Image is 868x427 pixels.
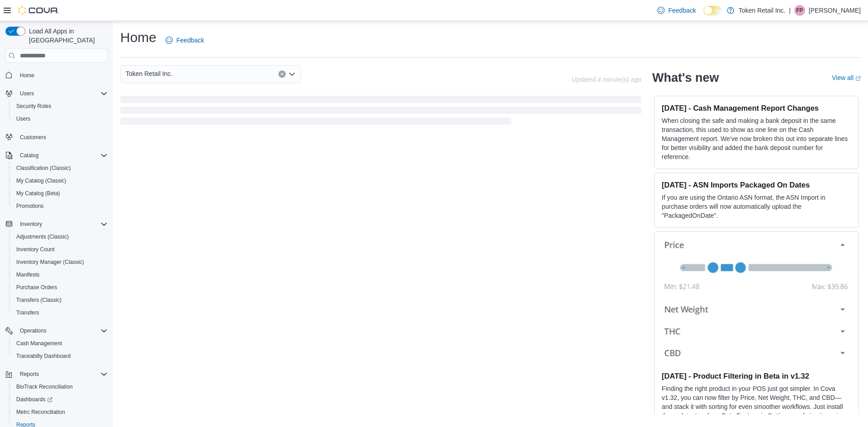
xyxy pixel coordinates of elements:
button: Home [2,68,111,81]
span: Inventory Count [13,244,108,255]
button: Inventory [2,218,111,230]
p: Updated 4 minute(s) ago [572,76,642,83]
a: Security Roles [13,101,55,112]
span: Users [13,113,108,124]
span: Inventory Manager (Classic) [16,258,84,266]
button: Users [2,87,111,100]
a: Cash Management [13,338,66,349]
a: View allExternal link [832,74,861,81]
img: Cova [18,6,59,15]
a: BioTrack Reconciliation [13,381,76,392]
span: Promotions [13,201,108,211]
span: Transfers (Classic) [13,295,108,305]
button: Metrc Reconciliation [9,406,111,418]
a: Home [16,70,38,81]
span: Security Roles [13,101,108,112]
span: Reports [16,369,108,380]
button: Manifests [9,268,111,281]
span: Home [16,69,108,80]
svg: External link [855,76,861,81]
a: Manifests [13,269,43,280]
button: Adjustments (Classic) [9,230,111,243]
span: Catalog [16,150,108,161]
a: Purchase Orders [13,282,61,293]
a: Dashboards [9,393,111,406]
button: Promotions [9,200,111,212]
button: Inventory [16,219,46,230]
a: Inventory Manager (Classic) [13,257,88,267]
span: Security Roles [16,103,51,110]
a: Dashboards [13,394,56,405]
span: Metrc Reconciliation [13,407,108,418]
span: Users [16,88,108,99]
span: My Catalog (Classic) [16,177,66,184]
span: Purchase Orders [13,282,108,293]
p: If you are using the Ontario ASN format, the ASN Import in purchase orders will now automatically... [662,193,851,220]
button: Traceabilty Dashboard [9,350,111,362]
input: Dark Mode [703,6,722,15]
span: Classification (Classic) [13,163,108,174]
span: Inventory Manager (Classic) [13,257,108,267]
span: My Catalog (Beta) [13,188,108,199]
button: Catalog [2,149,111,162]
span: Adjustments (Classic) [16,233,69,240]
span: FP [796,5,803,16]
em: Beta Features [721,412,761,419]
span: Home [20,72,34,79]
span: Traceabilty Dashboard [13,351,108,361]
span: Transfers [16,309,39,316]
button: Purchase Orders [9,281,111,294]
span: Inventory [20,221,42,228]
span: My Catalog (Classic) [13,175,108,186]
span: Purchase Orders [16,284,57,291]
span: Customers [16,131,108,143]
p: When closing the safe and making a bank deposit in the same transaction, this used to show as one... [662,116,851,161]
button: Transfers [9,306,111,319]
span: Transfers [13,307,108,318]
span: Manifests [16,271,39,278]
a: Promotions [13,201,47,211]
a: Feedback [162,31,208,49]
span: Users [16,115,30,122]
button: Transfers (Classic) [9,294,111,306]
span: Traceabilty Dashboard [16,352,71,360]
h2: What's new [652,70,719,85]
p: [PERSON_NAME] [809,5,861,16]
span: Catalog [20,152,38,159]
span: Operations [20,327,47,334]
button: Reports [2,368,111,380]
p: Token Retail Inc. [739,5,786,16]
a: Traceabilty Dashboard [13,351,74,361]
button: Cash Management [9,337,111,350]
button: Inventory Count [9,243,111,256]
span: Token Retail Inc. [126,68,173,79]
a: Transfers [13,307,42,318]
span: Loading [120,98,642,127]
a: Users [13,113,34,124]
button: Open list of options [288,70,296,78]
button: Operations [16,325,50,336]
h3: [DATE] - ASN Imports Packaged On Dates [662,180,851,189]
button: Customers [2,131,111,144]
span: Users [20,90,34,97]
a: My Catalog (Beta) [13,188,64,199]
span: BioTrack Reconciliation [16,383,73,390]
span: Manifests [13,269,108,280]
p: | [789,5,791,16]
a: My Catalog (Classic) [13,175,70,186]
span: Adjustments (Classic) [13,231,108,242]
a: Customers [16,132,50,143]
span: Reports [20,371,39,378]
h3: [DATE] - Product Filtering in Beta in v1.32 [662,371,851,380]
span: Cash Management [13,338,108,349]
span: Transfers (Classic) [16,296,61,304]
a: Metrc Reconciliation [13,407,69,418]
button: Classification (Classic) [9,162,111,174]
button: My Catalog (Classic) [9,174,111,187]
button: Reports [16,369,42,380]
button: Security Roles [9,100,111,113]
button: Catalog [16,150,42,161]
a: Feedback [654,1,699,19]
span: Dashboards [13,394,108,405]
